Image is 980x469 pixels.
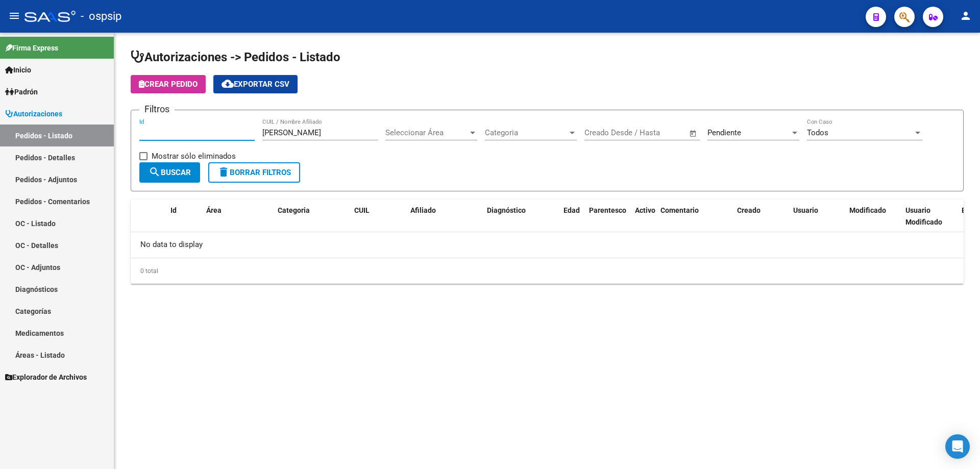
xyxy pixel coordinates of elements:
[589,206,626,214] span: Parentesco
[635,128,684,137] input: Fecha fin
[206,206,222,214] span: Área
[793,206,818,214] span: Usuario
[563,206,580,214] span: Edad
[485,128,568,137] span: Categoria
[737,206,761,214] span: Creado
[845,200,901,233] datatable-header-cell: Modificado
[410,206,436,214] span: Afiliado
[139,80,198,89] span: Crear Pedido
[222,80,289,89] span: Exportar CSV
[274,200,350,233] datatable-header-cell: Categoria
[217,168,291,177] span: Borrar Filtros
[5,372,87,383] span: Explorador de Archivos
[278,206,310,214] span: Categoria
[635,206,655,214] span: Activo
[707,128,741,137] span: Pendiente
[213,75,298,93] button: Exportar CSV
[960,10,972,22] mat-icon: person
[81,5,121,28] span: - ospsip
[559,200,585,233] datatable-header-cell: Edad
[807,128,828,137] span: Todos
[217,166,230,178] mat-icon: delete
[131,75,206,93] button: Crear Pedido
[733,200,789,233] datatable-header-cell: Creado
[131,232,964,258] div: No data to display
[170,206,177,214] span: Id
[584,128,626,137] input: Fecha inicio
[149,166,161,178] mat-icon: search
[656,200,733,233] datatable-header-cell: Comentario
[631,200,656,233] datatable-header-cell: Activo
[849,206,886,214] span: Modificado
[139,162,200,183] button: Buscar
[905,206,942,226] span: Usuario Modificado
[152,150,236,162] span: Mostrar sólo eliminados
[202,200,274,233] datatable-header-cell: Área
[354,206,370,214] span: CUIL
[585,200,631,233] datatable-header-cell: Parentesco
[5,64,31,76] span: Inicio
[5,86,38,97] span: Padrón
[350,200,406,233] datatable-header-cell: CUIL
[222,78,234,90] mat-icon: cloud_download
[139,102,175,116] h3: Filtros
[131,50,340,64] span: Autorizaciones -> Pedidos - Listado
[149,168,191,177] span: Buscar
[945,434,970,459] div: Open Intercom Messenger
[8,10,20,22] mat-icon: menu
[406,200,483,233] datatable-header-cell: Afiliado
[901,200,958,233] datatable-header-cell: Usuario Modificado
[5,42,58,54] span: Firma Express
[208,162,300,183] button: Borrar Filtros
[483,200,559,233] datatable-header-cell: Diagnóstico
[385,128,468,137] span: Seleccionar Área
[131,258,964,284] div: 0 total
[487,206,526,214] span: Diagnóstico
[166,200,202,233] datatable-header-cell: Id
[789,200,845,233] datatable-header-cell: Usuario
[660,206,699,214] span: Comentario
[5,108,62,119] span: Autorizaciones
[688,128,699,139] button: Open calendar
